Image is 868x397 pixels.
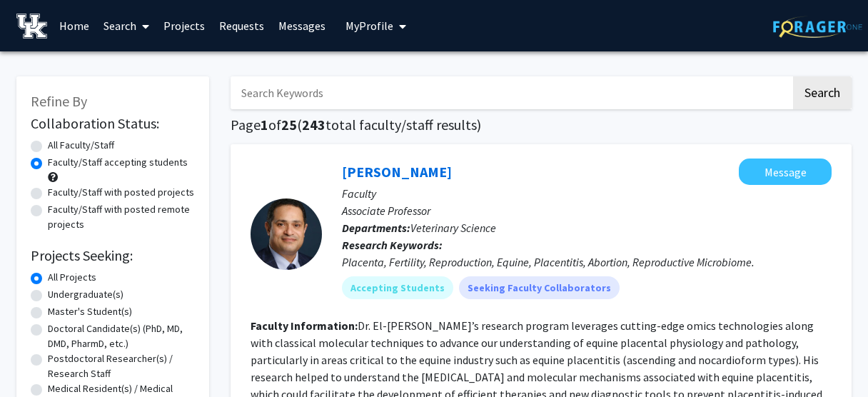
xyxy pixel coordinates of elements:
a: Messages [271,1,333,51]
label: Faculty/Staff accepting students [48,155,188,170]
h2: Projects Seeking: [31,247,195,264]
span: 1 [261,116,268,134]
img: University of Kentucky Logo [16,14,47,39]
p: Associate Professor [342,202,832,219]
label: All Projects [48,270,96,285]
mat-chip: Seeking Faculty Collaborators [459,276,620,299]
h1: Page of ( total faculty/staff results) [231,116,852,134]
label: Postdoctoral Researcher(s) / Research Staff [48,351,195,381]
a: Home [52,1,96,51]
iframe: Chat [11,333,61,386]
img: ForagerOne Logo [773,16,862,38]
h2: Collaboration Status: [31,115,195,132]
mat-chip: Accepting Students [342,276,453,299]
label: Master's Student(s) [48,304,132,319]
span: My Profile [345,19,393,33]
b: Faculty Information: [251,318,358,333]
label: Undergraduate(s) [48,287,123,302]
a: [PERSON_NAME] [342,163,452,181]
p: Faculty [342,185,832,202]
label: Faculty/Staff with posted projects [48,185,194,200]
button: Search [793,76,852,109]
span: Veterinary Science [410,221,496,235]
b: Research Keywords: [342,238,443,252]
b: Departments: [342,221,410,235]
span: 243 [302,116,325,134]
a: Requests [212,1,271,51]
a: Projects [156,1,212,51]
span: 25 [281,116,297,134]
input: Search Keywords [231,76,791,109]
label: Doctoral Candidate(s) (PhD, MD, DMD, PharmD, etc.) [48,321,195,351]
label: Faculty/Staff with posted remote projects [48,202,195,232]
button: Message Hossam El-Sheikh Ali [739,159,832,185]
div: Placenta, Fertility, Reproduction, Equine, Placentitis, Abortion, Reproductive Microbiome. [342,253,832,271]
a: Search [96,1,156,51]
label: All Faculty/Staff [48,138,114,153]
span: Refine By [31,92,87,110]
